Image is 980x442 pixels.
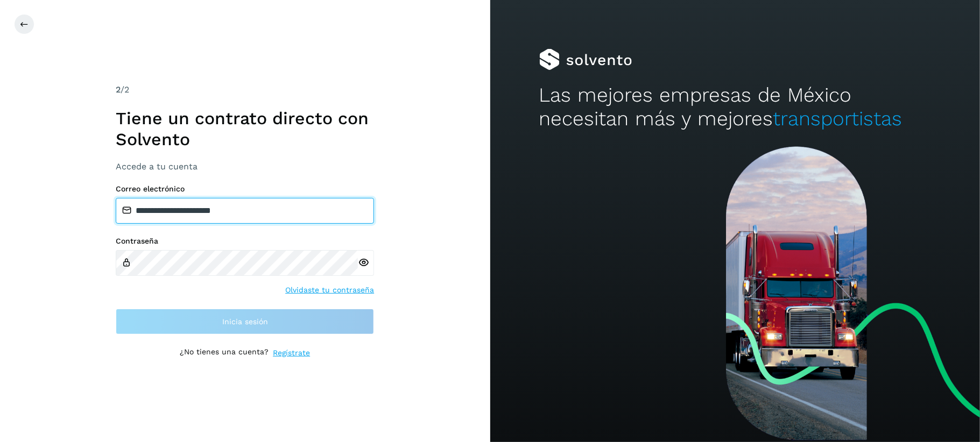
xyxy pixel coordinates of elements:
a: Regístrate [273,347,310,359]
a: Olvidaste tu contraseña [285,284,374,296]
h3: Accede a tu cuenta [116,161,374,172]
label: Correo electrónico [116,184,374,194]
h1: Tiene un contrato directo con Solvento [116,108,374,149]
span: 2 [116,84,121,95]
h2: Las mejores empresas de México necesitan más y mejores [539,83,931,131]
span: Inicia sesión [222,318,268,325]
span: transportistas [773,107,903,130]
p: ¿No tienes una cuenta? [180,347,269,359]
label: Contraseña [116,237,374,246]
div: /2 [116,83,374,96]
button: Inicia sesión [116,309,374,334]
